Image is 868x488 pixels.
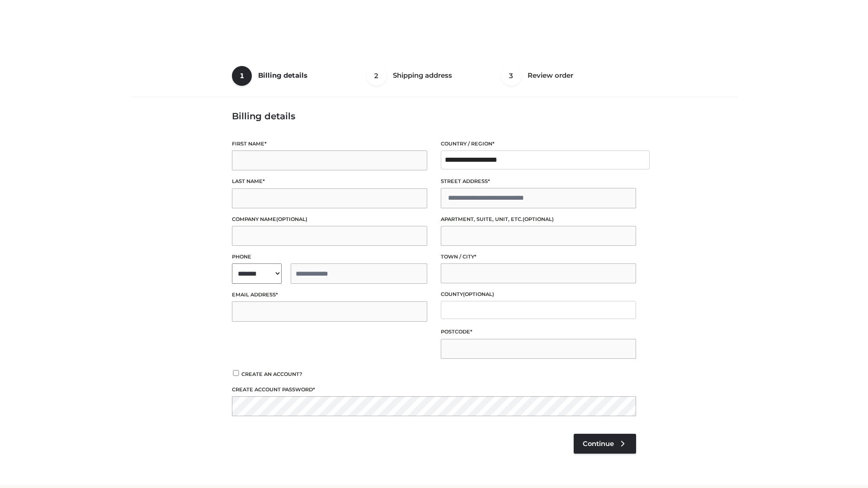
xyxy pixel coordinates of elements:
span: (optional) [523,216,554,222]
span: 2 [367,66,387,86]
span: Review order [528,71,573,80]
label: Phone [232,253,427,261]
span: (optional) [463,291,494,297]
span: 1 [232,66,252,86]
span: 3 [501,66,521,86]
span: Shipping address [393,71,452,80]
input: Create an account? [232,370,240,376]
label: Email address [232,291,427,299]
span: Create an account? [241,371,302,377]
label: Country / Region [441,140,636,148]
span: Billing details [258,71,307,80]
label: Street address [441,177,636,186]
h3: Billing details [232,111,636,122]
label: County [441,290,636,299]
span: (optional) [276,216,307,222]
span: Continue [583,440,614,448]
label: Company name [232,215,427,224]
label: Town / City [441,253,636,261]
label: Apartment, suite, unit, etc. [441,215,636,224]
label: Create account password [232,385,636,394]
label: First name [232,140,427,148]
label: Postcode [441,328,636,336]
a: Continue [574,434,636,454]
label: Last name [232,177,427,186]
